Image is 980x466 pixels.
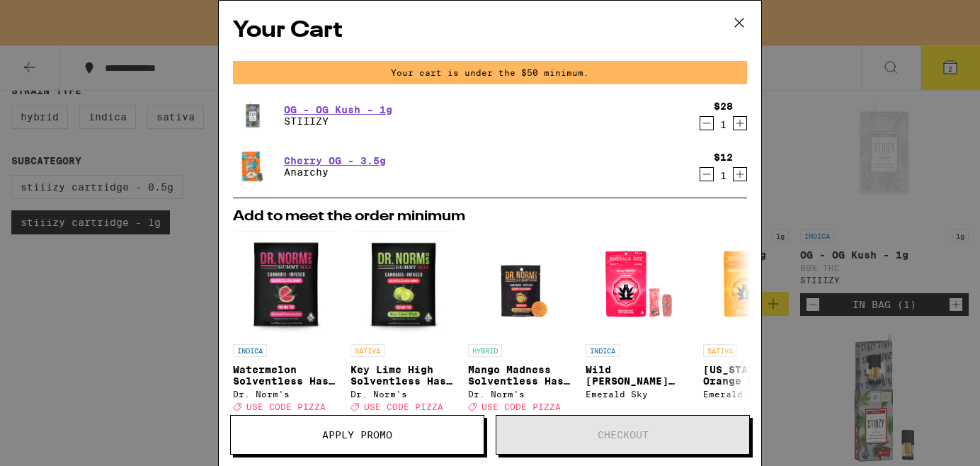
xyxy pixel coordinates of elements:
a: Open page for California Orange Gummies from Emerald Sky [703,231,809,419]
a: OG - OG Kush - 1g [284,104,392,115]
p: Anarchy [284,166,386,178]
button: Checkout [496,415,750,455]
p: SATIVA [351,344,384,357]
button: Increment [733,116,747,130]
div: 1 [714,170,733,181]
div: Dr. Norm's [351,390,457,399]
img: Dr. Norm's - Key Lime High Solventless Hash Gummy [353,231,455,337]
div: Dr. Norm's [468,390,574,399]
div: Emerald Sky [586,390,692,399]
img: Anarchy - Cherry OG - 3.5g [233,147,273,186]
button: Decrement [700,167,714,181]
p: Watermelon Solventless Hash Gummy [233,364,339,387]
span: USE CODE PIZZA [364,402,443,411]
img: Dr. Norm's - Mango Madness Solventless Hash Gummy [468,231,574,337]
div: 1 [714,119,733,130]
p: STIIIZY [284,115,392,127]
h2: Your Cart [233,15,747,47]
h2: Add to meet the order minimum [233,210,747,224]
a: Open page for Key Lime High Solventless Hash Gummy from Dr. Norm's [351,231,457,419]
div: $12 [714,152,733,163]
button: Increment [733,167,747,181]
p: [US_STATE] Orange Gummies [703,364,809,387]
p: HYBRID [468,344,502,357]
img: Emerald Sky - California Orange Gummies [703,231,809,337]
div: Your cart is under the $50 minimum. [233,61,747,84]
button: Decrement [700,116,714,130]
a: Open page for Wild Berry Gummies from Emerald Sky [586,231,692,419]
p: Key Lime High Solventless Hash Gummy [351,364,457,387]
a: Open page for Watermelon Solventless Hash Gummy from Dr. Norm's [233,231,339,419]
div: Dr. Norm's [233,390,339,399]
p: Mango Madness Solventless Hash Gummy [468,364,574,387]
p: Wild [PERSON_NAME] Gummies [586,364,692,387]
span: Apply Promo [322,430,392,440]
div: Emerald Sky [703,390,809,399]
a: Cherry OG - 3.5g [284,155,386,166]
p: SATIVA [703,344,737,357]
p: INDICA [586,344,620,357]
button: Apply Promo [230,415,484,455]
img: Dr. Norm's - Watermelon Solventless Hash Gummy [235,231,338,337]
span: USE CODE PIZZA [246,402,326,411]
img: STIIIZY - OG - OG Kush - 1g [233,96,273,135]
span: USE CODE PIZZA [482,402,561,411]
span: Checkout [598,430,649,440]
div: $28 [714,101,733,112]
a: Open page for Mango Madness Solventless Hash Gummy from Dr. Norm's [468,231,574,419]
img: Emerald Sky - Wild Berry Gummies [586,231,692,337]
